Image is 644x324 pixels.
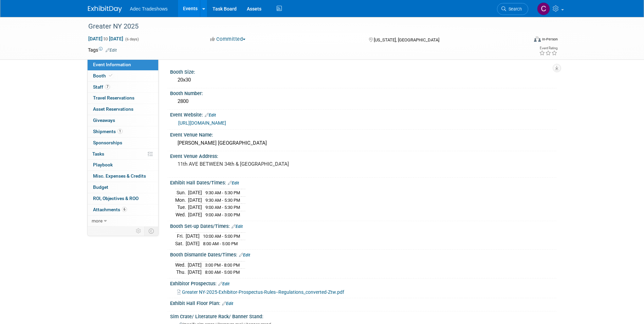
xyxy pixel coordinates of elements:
a: ROI, Objectives & ROO [88,193,158,204]
span: (6 days) [125,37,139,41]
a: Edit [232,224,243,229]
a: Edit [222,301,233,306]
i: Booth reservation complete [109,74,112,77]
span: Attachments [93,207,127,212]
td: [DATE] [186,240,200,247]
span: Budget [93,184,108,190]
a: Tasks [88,149,158,160]
a: more [88,216,158,227]
div: Greater NY 2025 [86,20,518,33]
div: Booth Number: [170,88,556,97]
span: 6 [122,207,127,212]
span: [US_STATE], [GEOGRAPHIC_DATA] [374,37,439,42]
div: Exhibit Hall Floor Plan: [170,298,556,307]
div: 2800 [175,96,551,107]
div: Event Format [488,35,558,46]
span: 9:00 AM - 3:00 PM [205,212,240,217]
td: [DATE] [188,211,202,218]
a: Misc. Expenses & Credits [88,171,158,182]
a: Search [497,3,528,15]
span: more [92,218,103,223]
td: [DATE] [188,269,202,276]
a: Travel Reservations [88,93,158,104]
span: to [103,36,109,41]
a: Edit [106,48,117,53]
div: Booth Size: [170,67,556,75]
a: [URL][DOMAIN_NAME] [178,120,226,126]
td: Tags [88,47,117,53]
a: Giveaways [88,115,158,126]
a: Event Information [88,59,158,70]
td: [DATE] [186,233,200,240]
span: 9:30 AM - 5:30 PM [205,198,240,203]
span: 10:00 AM - 5:00 PM [203,234,240,239]
div: Exhibit Hall Dates/Times: [170,178,556,186]
span: Staff [93,84,110,90]
td: Personalize Event Tab Strip [133,227,145,235]
div: 20x30 [175,75,551,85]
td: [DATE] [188,204,202,211]
img: ExhibitDay [88,6,122,13]
a: Booth [88,71,158,82]
div: Event Venue Address: [170,151,556,160]
span: Asset Reservations [93,106,133,112]
span: 3:00 PM - 8:00 PM [205,263,240,268]
span: Giveaways [93,118,115,123]
td: Sat. [175,240,186,247]
td: Tue. [175,204,188,211]
img: Carol Schmidlin [537,2,550,15]
a: Attachments6 [88,204,158,215]
span: Sponsorships [93,140,122,145]
a: Budget [88,182,158,193]
div: Event Website: [170,110,556,119]
div: [PERSON_NAME] [GEOGRAPHIC_DATA] [175,138,551,148]
a: Edit [228,181,239,185]
img: Format-Inperson.png [534,36,541,42]
button: Committed [208,36,248,43]
span: 7 [105,84,110,89]
td: Wed. [175,211,188,218]
td: Sun. [175,189,188,197]
span: Misc. Expenses & Credits [93,173,146,179]
span: 8:00 AM - 5:00 PM [203,241,238,246]
span: 9:00 AM - 5:30 PM [205,205,240,210]
div: Event Rating [539,47,557,50]
a: Edit [205,113,216,118]
td: [DATE] [188,261,202,269]
div: Booth Dismantle Dates/Times: [170,250,556,258]
td: Wed. [175,261,188,269]
a: Edit [239,253,250,257]
a: Staff7 [88,82,158,93]
span: [DATE] [DATE] [88,36,124,42]
a: Sponsorships [88,138,158,148]
a: Greater NY-2025-Exhibitor-Prospectus-Rules--Regulations_converted-Ztw.pdf [177,289,344,295]
span: Search [506,6,522,12]
span: Playbook [93,162,113,167]
td: [DATE] [188,196,202,204]
span: Travel Reservations [93,95,134,101]
td: Toggle Event Tabs [144,227,158,235]
span: 9:30 AM - 5:30 PM [205,190,240,195]
pre: 11th AVE BETWEEN 34th & [GEOGRAPHIC_DATA] [178,161,324,167]
div: Booth Set-up Dates/Times: [170,221,556,230]
span: Tasks [92,151,104,157]
a: Shipments1 [88,126,158,137]
span: Adec Tradeshows [130,6,168,12]
div: Sim Crate/ Literature Rack/ Banner Stand: [170,311,556,320]
a: Edit [218,282,229,286]
a: Playbook [88,160,158,170]
td: [DATE] [188,189,202,197]
div: In-Person [542,37,558,42]
span: 1 [117,129,123,134]
div: Exhibitor Prospectus: [170,278,556,287]
span: 8:00 AM - 5:00 PM [205,270,240,275]
span: Event Information [93,62,131,67]
a: Asset Reservations [88,104,158,115]
td: Mon. [175,196,188,204]
span: ROI, Objectives & ROO [93,196,139,201]
td: Thu. [175,269,188,276]
div: Event Venue Name: [170,130,556,138]
span: Shipments [93,129,123,134]
span: Greater NY-2025-Exhibitor-Prospectus-Rules--Regulations_converted-Ztw.pdf [182,289,344,295]
span: Booth [93,73,114,78]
